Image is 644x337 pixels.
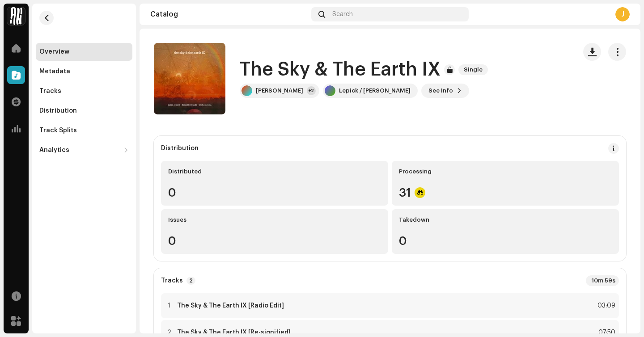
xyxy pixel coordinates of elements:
div: Metadata [39,68,70,75]
p-badge: 2 [186,277,195,285]
strong: The Sky & The Earth IX [Re-signified] [177,329,291,336]
div: Processing [399,168,612,175]
div: Issues [168,216,381,223]
re-m-nav-dropdown: Analytics [36,141,132,159]
div: Takedown [399,216,612,223]
re-m-nav-item: Tracks [36,82,132,100]
img: 7c8e417d-4621-4348-b0f5-c88613d5c1d3 [7,7,25,25]
span: Single [458,64,488,75]
re-m-nav-item: Metadata [36,63,132,80]
span: See Info [428,82,453,100]
div: J [615,7,630,21]
span: Search [332,11,353,18]
div: Tracks [39,88,61,95]
button: See Info [421,84,469,98]
re-m-nav-item: Distribution [36,102,132,120]
strong: Tracks [161,277,183,284]
div: Distribution [161,145,199,152]
div: +2 [307,86,316,95]
div: Overview [39,48,69,55]
div: Distributed [168,168,381,175]
h1: The Sky & The Earth IX [240,59,441,80]
div: 03:09 [596,300,615,311]
re-m-nav-item: Overview [36,43,132,61]
div: Catalog [150,11,308,18]
div: 10m 59s [586,275,619,286]
div: Track Splits [39,127,77,134]
div: Distribution [39,107,77,114]
re-m-nav-item: Track Splits [36,122,132,139]
strong: The Sky & The Earth IX [Radio Edit] [177,302,284,309]
div: [PERSON_NAME] [256,87,303,94]
div: Analytics [39,147,69,154]
div: Lepick / [PERSON_NAME] [339,87,411,94]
